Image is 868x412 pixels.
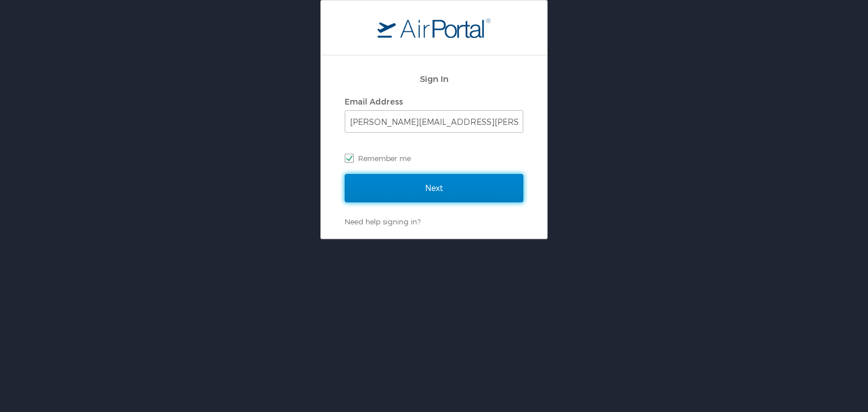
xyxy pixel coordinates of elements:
label: Remember me [345,150,523,167]
input: Next [345,174,523,202]
h2: Sign In [345,72,523,85]
label: Email Address [345,97,403,106]
a: Need help signing in? [345,217,420,226]
img: logo [377,18,491,38]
